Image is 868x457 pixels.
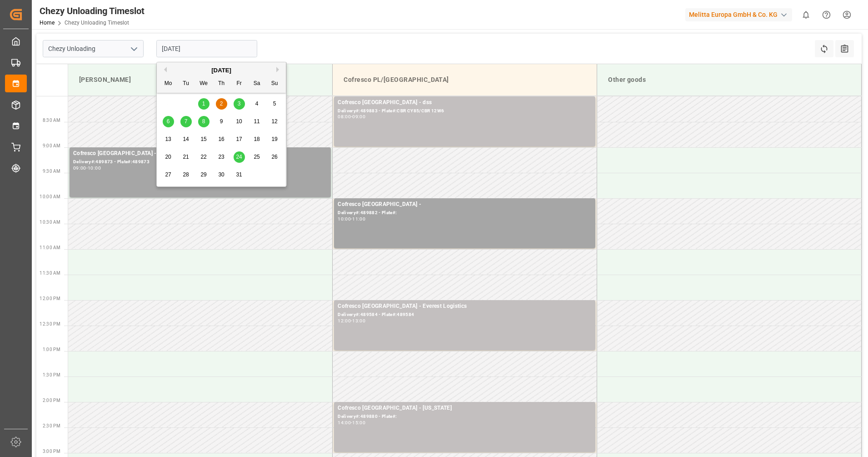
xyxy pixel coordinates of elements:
[273,100,276,107] span: 5
[163,116,174,127] div: Choose Monday, October 6th, 2025
[220,100,223,107] span: 2
[43,40,144,57] input: Type to search/select
[198,151,210,163] div: Choose Wednesday, October 22nd, 2025
[816,5,837,25] button: Help Center
[216,116,227,127] div: Choose Thursday, October 9th, 2025
[269,98,280,110] div: Choose Sunday, October 5th, 2025
[236,136,242,142] span: 17
[40,220,60,225] span: 10:30 AM
[238,100,241,107] span: 3
[351,115,352,119] div: -
[338,200,592,209] div: Cofresco [GEOGRAPHIC_DATA] -
[234,169,245,181] div: Choose Friday, October 31st, 2025
[220,118,223,125] span: 9
[43,169,60,174] span: 9:30 AM
[202,100,205,107] span: 1
[216,134,227,145] div: Choose Thursday, October 16th, 2025
[338,311,592,319] div: Delivery#:489584 - Plate#:489584
[251,151,263,163] div: Choose Saturday, October 25th, 2025
[338,302,592,311] div: Cofresco [GEOGRAPHIC_DATA] - Everest Logistics
[234,116,245,127] div: Choose Friday, October 10th, 2025
[271,118,277,125] span: 12
[338,404,592,413] div: Cofresco [GEOGRAPHIC_DATA] - [US_STATE]
[351,217,352,221] div: -
[276,67,282,72] button: Next Month
[271,136,277,142] span: 19
[198,98,210,110] div: Choose Wednesday, October 1st, 2025
[269,116,280,127] div: Choose Sunday, October 12th, 2025
[43,423,60,428] span: 2:30 PM
[685,6,796,23] button: Melitta Europa GmbH & Co. KG
[254,136,259,142] span: 18
[185,118,188,125] span: 7
[40,194,60,199] span: 10:00 AM
[198,169,210,181] div: Choose Wednesday, October 29th, 2025
[86,166,88,170] div: -
[160,95,284,184] div: month 2025-10
[338,98,592,107] div: Cofresco [GEOGRAPHIC_DATA] - dss
[352,115,365,119] div: 09:00
[251,134,263,145] div: Choose Saturday, October 18th, 2025
[218,136,224,142] span: 16
[198,78,210,90] div: We
[216,169,227,181] div: Choose Thursday, October 30th, 2025
[234,151,245,163] div: Choose Friday, October 24th, 2025
[251,116,263,127] div: Choose Saturday, October 11th, 2025
[216,151,227,163] div: Choose Thursday, October 23rd, 2025
[234,78,245,90] div: Fr
[40,321,60,326] span: 12:30 PM
[269,134,280,145] div: Choose Sunday, October 19th, 2025
[183,171,189,178] span: 28
[180,116,192,127] div: Choose Tuesday, October 7th, 2025
[255,100,259,107] span: 4
[165,136,171,142] span: 13
[183,154,189,160] span: 21
[251,98,263,110] div: Choose Saturday, October 4th, 2025
[269,78,280,90] div: Su
[685,8,792,21] div: Melitta Europa GmbH & Co. KG
[338,107,592,115] div: Delivery#:489883 - Plate#:CBR CY85/CBR 12W6
[352,217,365,221] div: 11:00
[338,217,351,221] div: 10:00
[163,151,174,163] div: Choose Monday, October 20th, 2025
[180,78,192,90] div: Tu
[351,421,352,425] div: -
[234,98,245,110] div: Choose Friday, October 3rd, 2025
[75,71,325,88] div: [PERSON_NAME]
[251,78,263,90] div: Sa
[73,166,86,170] div: 09:00
[165,171,171,178] span: 27
[351,319,352,323] div: -
[216,98,227,110] div: Choose Thursday, October 2nd, 2025
[43,143,60,148] span: 9:00 AM
[180,151,192,163] div: Choose Tuesday, October 21st, 2025
[40,20,55,26] a: Home
[198,116,210,127] div: Choose Wednesday, October 8th, 2025
[234,134,245,145] div: Choose Friday, October 17th, 2025
[167,118,170,125] span: 6
[200,171,206,178] span: 29
[43,398,60,403] span: 2:00 PM
[40,296,60,301] span: 12:00 PM
[40,4,145,18] div: Chezy Unloading Timeslot
[218,154,224,160] span: 23
[271,154,277,160] span: 26
[236,118,242,125] span: 10
[43,118,60,123] span: 8:30 AM
[218,171,224,178] span: 30
[183,136,189,142] span: 14
[161,67,167,72] button: Previous Month
[236,154,242,160] span: 24
[200,154,206,160] span: 22
[340,71,589,88] div: Cofresco PL/[GEOGRAPHIC_DATA]
[796,5,816,25] button: show 0 new notifications
[165,154,171,160] span: 20
[127,42,140,56] button: open menu
[216,78,227,90] div: Th
[202,118,205,125] span: 8
[40,245,60,250] span: 11:00 AM
[73,149,327,158] div: Cofresco [GEOGRAPHIC_DATA] - Mielczarek
[43,347,60,352] span: 1:00 PM
[200,136,206,142] span: 15
[163,169,174,181] div: Choose Monday, October 27th, 2025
